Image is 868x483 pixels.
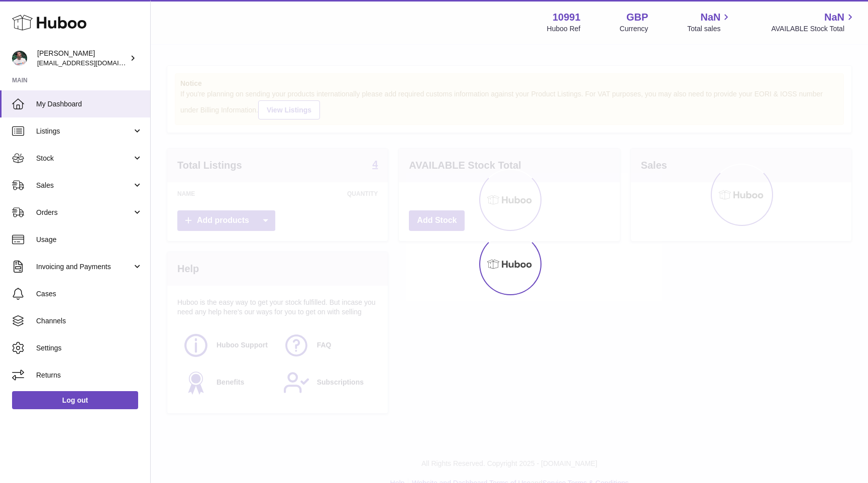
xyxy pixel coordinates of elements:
span: Usage [36,235,143,245]
span: Cases [36,289,143,299]
span: Settings [36,343,143,353]
div: [PERSON_NAME] [37,49,128,68]
span: Sales [36,181,132,190]
a: NaN AVAILABLE Stock Total [771,11,856,34]
span: AVAILABLE Stock Total [771,24,856,34]
strong: 10991 [553,11,581,24]
span: Returns [36,371,143,380]
span: Stock [36,154,132,163]
div: Currency [620,24,648,34]
div: Huboo Ref [547,24,581,34]
span: NaN [824,11,844,24]
span: My Dashboard [36,99,143,109]
span: Total sales [687,24,732,34]
img: timshieff@gmail.com [12,51,27,66]
span: Channels [36,316,143,326]
span: Invoicing and Payments [36,262,132,272]
strong: GBP [626,11,648,24]
span: Orders [36,208,132,217]
span: NaN [700,11,720,24]
span: Listings [36,127,132,136]
span: [EMAIL_ADDRESS][DOMAIN_NAME] [37,59,148,67]
a: Log out [12,391,138,409]
a: NaN Total sales [687,11,732,34]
